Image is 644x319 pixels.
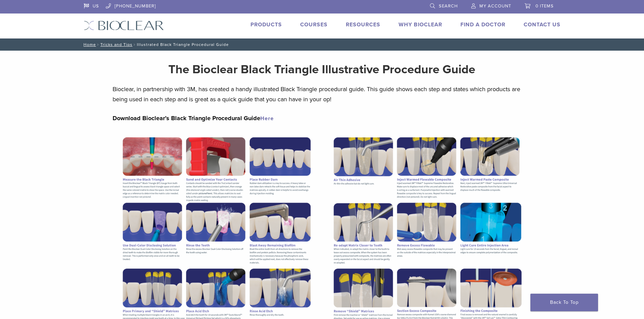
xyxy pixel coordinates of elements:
[399,21,442,28] a: Why Bioclear
[133,43,137,46] span: /
[113,84,532,104] p: Bioclear, in partnership with 3M, has created a handy illustrated Black Triangle procedural guide...
[535,3,554,9] span: 0 items
[100,42,133,47] a: Tricks and Tips
[439,3,458,9] span: Search
[479,3,511,9] span: My Account
[460,21,505,28] a: Find A Doctor
[96,43,100,46] span: /
[524,21,560,28] a: Contact Us
[81,42,96,47] a: Home
[79,38,566,51] nav: Illustrated Black Triangle Procedural Guide
[84,21,164,30] img: Bioclear
[168,62,475,77] strong: The Bioclear Black Triangle Illustrative Procedure Guide
[260,115,274,122] a: Here
[251,21,282,28] a: Products
[300,21,328,28] a: Courses
[346,21,380,28] a: Resources
[530,294,598,311] a: Back To Top
[113,114,274,122] strong: Download Bioclear’s Black Triangle Procedural Guide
